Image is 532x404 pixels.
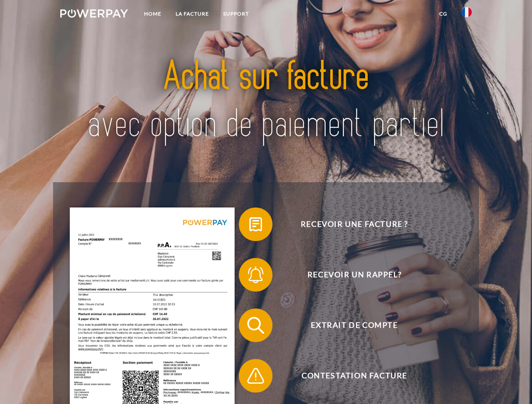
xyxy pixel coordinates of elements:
[251,258,457,292] span: Recevoir un rappel?
[239,359,458,393] button: Contestation Facture
[245,315,266,336] img: qb_search.svg
[245,264,266,285] img: qb_bell.svg
[432,6,454,21] a: CG
[239,207,458,241] button: Recevoir une facture ?
[60,9,128,18] img: logo-powerpay-white.svg
[462,7,472,17] img: fr
[216,6,256,21] a: Support
[251,359,457,393] span: Contestation Facture
[251,308,457,342] span: Extrait de compte
[80,40,452,161] img: title-powerpay_fr.svg
[168,6,216,21] a: LA FACTURE
[251,207,457,241] span: Recevoir une facture ?
[245,365,266,386] img: qb_warning.svg
[245,214,266,235] img: qb_bill.svg
[239,258,458,292] button: Recevoir un rappel?
[137,6,168,21] a: Home
[239,308,458,342] button: Extrait de compte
